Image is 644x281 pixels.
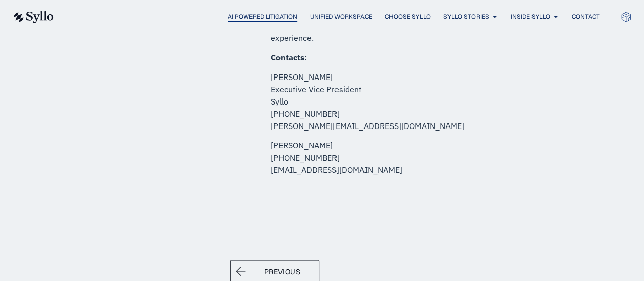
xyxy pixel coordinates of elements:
span: Previous [264,265,300,277]
a: Inside Syllo [511,12,550,21]
p: [PERSON_NAME] [PHONE_NUMBER] [EMAIL_ADDRESS][DOMAIN_NAME] [271,139,619,176]
strong: Contacts: [271,52,307,62]
a: Unified Workspace [310,12,372,21]
a: Syllo Stories [443,12,489,21]
a: AI Powered Litigation [228,12,297,21]
a: Contact [572,12,600,21]
img: syllo [12,11,54,23]
div: Menu Toggle [74,12,600,22]
nav: Menu [74,12,600,22]
p: [PERSON_NAME] Executive Vice President Syllo [PHONE_NUMBER] [PERSON_NAME][EMAIL_ADDRESS][DOMAIN_N... [271,71,619,132]
a: Choose Syllo [385,12,431,21]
